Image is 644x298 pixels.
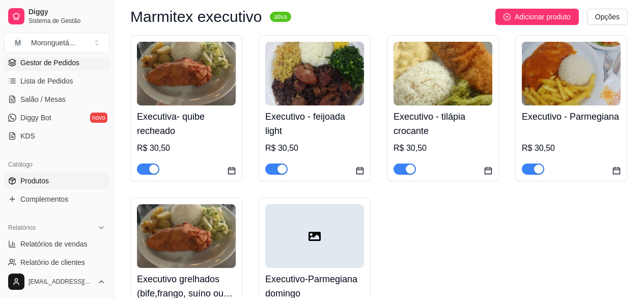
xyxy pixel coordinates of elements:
span: plus-circle [503,13,511,20]
span: calendar [484,167,492,175]
span: Lista de Pedidos [20,76,73,86]
span: Diggy Bot [20,113,51,123]
span: M [13,38,23,48]
img: product-image [137,42,236,105]
img: product-image [522,42,621,105]
div: R$ 30,50 [265,142,364,154]
span: Sistema de Gestão [29,17,105,25]
a: KDS [4,128,109,144]
span: Gestor de Pedidos [20,58,79,68]
sup: ativa [270,12,291,22]
a: DiggySistema de Gestão [4,4,109,29]
div: R$ 30,50 [522,142,621,154]
span: Relatório de clientes [20,257,85,267]
img: product-image [394,42,492,105]
h4: Executivo - tilápia crocante [394,110,492,138]
span: Produtos [20,176,49,186]
span: KDS [20,131,35,141]
img: product-image [137,204,236,268]
a: Gestor de Pedidos [4,55,109,71]
button: Opções [587,9,628,25]
a: Diggy Botnovo [4,110,109,126]
span: Relatórios de vendas [20,239,88,249]
div: Catálogo [4,156,109,173]
h4: Executiva- quibe recheado [137,110,236,138]
a: Lista de Pedidos [4,73,109,89]
h3: Marmitex executivo [130,11,262,23]
span: Diggy [29,8,105,17]
div: R$ 30,50 [394,142,492,154]
span: Salão / Mesas [20,94,66,104]
span: [EMAIL_ADDRESS][DOMAIN_NAME] [29,278,93,286]
span: Adicionar produto [515,11,571,22]
h4: Executivo - feijoada light [265,110,364,138]
a: Relatórios de vendas [4,236,109,252]
img: product-image [265,42,364,105]
span: Relatórios [8,224,36,232]
button: Adicionar produto [495,9,579,25]
div: R$ 30,50 [137,142,236,154]
button: [EMAIL_ADDRESS][DOMAIN_NAME] [4,269,109,294]
a: Complementos [4,191,109,207]
span: calendar [356,167,364,175]
a: Salão / Mesas [4,91,109,107]
span: Complementos [20,194,68,204]
a: Produtos [4,173,109,189]
div: Moronguetá ... [31,38,75,48]
span: calendar [228,167,236,175]
span: Opções [595,11,620,22]
a: Relatório de clientes [4,254,109,270]
h4: Executivo - Parmegiana [522,110,621,124]
span: calendar [612,167,621,175]
button: Select a team [4,33,109,53]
